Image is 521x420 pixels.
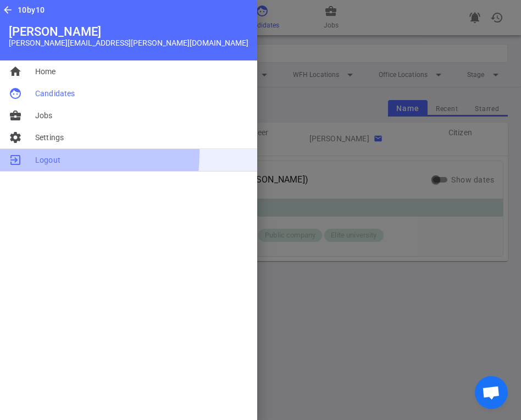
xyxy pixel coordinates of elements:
span: Logout [35,154,60,165]
span: face [9,87,22,100]
span: arrow_back [2,4,13,15]
span: Jobs [35,110,53,121]
span: Home [35,66,56,77]
div: [PERSON_NAME][EMAIL_ADDRESS][PERSON_NAME][DOMAIN_NAME] [9,38,248,47]
span: home [9,65,22,78]
span: settings [9,131,22,144]
span: Candidates [35,88,75,99]
span: exit_to_app [9,153,22,167]
span: business_center [9,109,22,122]
span: Settings [35,132,64,143]
div: Open chat [475,376,508,409]
div: [PERSON_NAME] [9,25,248,38]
